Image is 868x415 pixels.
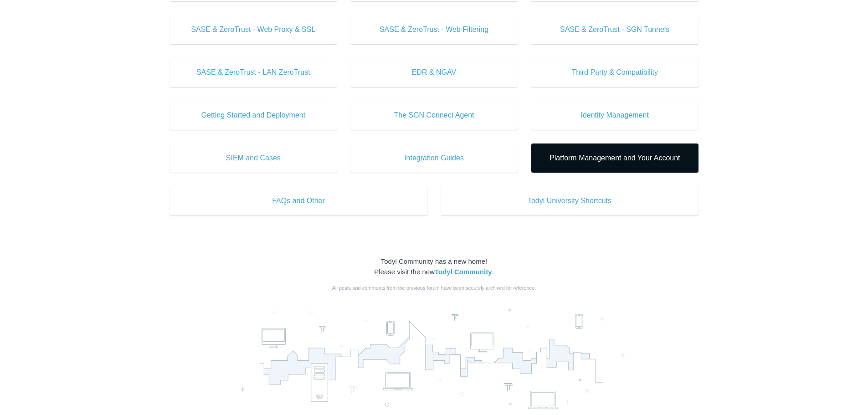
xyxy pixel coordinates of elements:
span: SASE & ZeroTrust - SGN Tunnels [545,24,685,35]
a: Getting Started and Deployment [170,101,337,130]
a: SASE & ZeroTrust - SGN Tunnels [531,15,699,44]
span: FAQs and Other [184,195,414,206]
a: Todyl Community [435,268,492,276]
span: SIEM and Cases [184,153,324,164]
span: Integration Guides [364,153,504,164]
div: Todyl Community has a new home! Please visit the new . [170,256,699,277]
a: SASE & ZeroTrust - Web Filtering [350,15,518,44]
span: Third Party & Compatibility [545,67,685,78]
a: Third Party & Compatibility [531,58,699,87]
span: SASE & ZeroTrust - Web Proxy & SSL [184,24,324,35]
span: Identity Management [545,110,685,121]
span: SASE & ZeroTrust - Web Filtering [364,24,504,35]
a: EDR & NGAV [350,58,518,87]
span: Platform Management and Your Account [545,153,685,164]
span: Todyl University Shortcuts [455,195,685,206]
span: Getting Started and Deployment [184,110,324,121]
div: All posts and comments from the previous forum have been securely archived for reference. [170,284,699,292]
a: Identity Management [531,101,699,130]
a: Platform Management and Your Account [531,143,699,173]
a: SASE & ZeroTrust - Web Proxy & SSL [170,15,337,44]
span: The SGN Connect Agent [364,110,504,121]
a: The SGN Connect Agent [350,101,518,130]
a: SIEM and Cases [170,143,337,173]
span: EDR & NGAV [364,67,504,78]
a: FAQs and Other [170,186,427,215]
a: Todyl University Shortcuts [441,186,699,215]
a: SASE & ZeroTrust - LAN ZeroTrust [170,58,337,87]
a: Integration Guides [350,143,518,173]
span: SASE & ZeroTrust - LAN ZeroTrust [184,67,324,78]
